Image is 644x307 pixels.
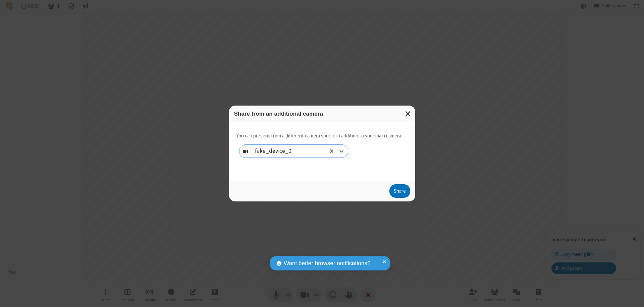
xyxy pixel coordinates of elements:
h3: Share from an additional camera [234,111,410,117]
p: You can present from a different camera source in addition to your main camera. [236,132,402,140]
button: Share [389,184,410,198]
button: Close modal [401,106,415,122]
span: Want better browser notifications? [284,259,370,268]
div: fake_device_0 [255,147,303,156]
